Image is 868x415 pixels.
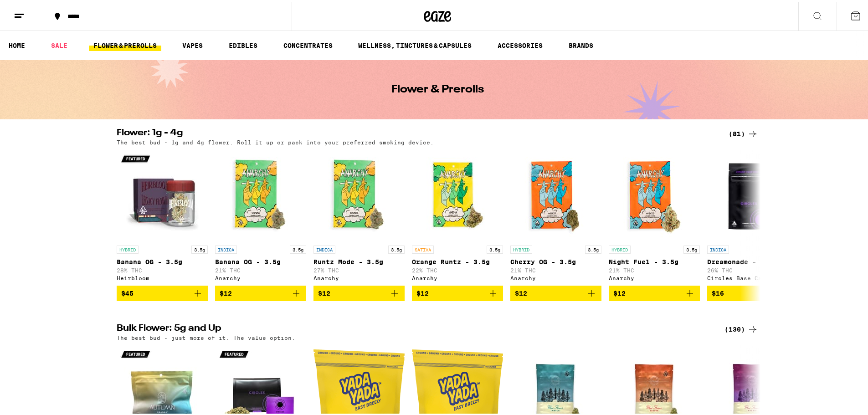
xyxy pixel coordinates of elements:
span: $12 [515,288,527,295]
span: Hi. Need any help? [5,6,66,14]
p: INDICA [707,244,729,252]
a: HOME [4,38,30,49]
div: Circles Base Camp [707,273,798,279]
a: CONCENTRATES [279,38,337,49]
img: Anarchy - Cherry OG - 3.5g [510,148,601,239]
a: EDIBLES [224,38,262,49]
h1: Flower & Prerolls [391,82,484,93]
a: FLOWER & PREROLLS [89,38,161,49]
p: Orange Runtz - 3.5g [412,256,503,264]
img: Anarchy - Orange Runtz - 3.5g [412,148,503,239]
p: Banana OG - 3.5g [215,256,306,264]
span: $45 [121,288,134,295]
p: 3.5g [487,244,503,252]
p: HYBRID [609,244,631,252]
img: Anarchy - Banana OG - 3.5g [215,148,306,239]
p: HYBRID [510,244,532,252]
button: Add to bag [313,284,405,299]
h2: Flower: 1g - 4g [117,127,714,138]
p: Cherry OG - 3.5g [510,256,601,264]
p: The best bud - 1g and 4g flower. Roll it up or pack into your preferred smoking device. [117,138,434,143]
span: $12 [220,288,232,295]
p: Dreamonade - 3.5g [707,256,798,264]
button: Add to bag [215,284,306,299]
p: 3.5g [683,244,700,252]
a: Open page for Night Fuel - 3.5g from Anarchy [609,148,700,284]
a: Open page for Cherry OG - 3.5g from Anarchy [510,148,601,284]
p: 21% THC [510,266,601,272]
p: SATIVA [412,244,434,252]
button: Add to bag [707,284,798,299]
img: Anarchy - Night Fuel - 3.5g [609,148,700,239]
div: Anarchy [609,273,700,279]
a: ACCESSORIES [493,38,547,49]
p: Banana OG - 3.5g [117,256,208,264]
span: $12 [613,288,626,295]
img: Heirbloom - Banana OG - 3.5g [117,148,208,239]
p: HYBRID [117,244,139,252]
p: The best bud - just more of it. The value option. [117,333,295,339]
p: 3.5g [290,244,306,252]
a: BRANDS [564,38,598,49]
a: Open page for Runtz Mode - 3.5g from Anarchy [313,148,405,284]
p: Runtz Mode - 3.5g [313,256,405,264]
button: Add to bag [510,284,601,299]
a: (130) [724,322,758,333]
span: $16 [712,288,724,295]
p: Night Fuel - 3.5g [609,256,700,264]
div: Anarchy [510,273,601,279]
button: Add to bag [117,284,208,299]
a: SALE [46,38,72,49]
p: 21% THC [215,266,306,272]
span: $12 [318,288,330,295]
p: 3.5g [585,244,601,252]
a: VAPES [178,38,207,49]
p: 22% THC [412,266,503,272]
a: (81) [729,127,758,138]
h2: Bulk Flower: 5g and Up [117,322,714,333]
p: 3.5g [191,244,208,252]
p: 28% THC [117,266,208,272]
img: Circles Base Camp - Dreamonade - 3.5g [707,148,798,239]
p: INDICA [313,244,335,252]
button: Add to bag [412,284,503,299]
a: WELLNESS, TINCTURES & CAPSULES [354,38,476,49]
p: 27% THC [313,266,405,272]
div: Anarchy [215,273,306,279]
span: $12 [416,288,429,295]
p: 21% THC [609,266,700,272]
p: 26% THC [707,266,798,272]
a: Open page for Banana OG - 3.5g from Anarchy [215,148,306,284]
img: Anarchy - Runtz Mode - 3.5g [313,148,405,239]
div: Heirbloom [117,273,208,279]
a: Open page for Dreamonade - 3.5g from Circles Base Camp [707,148,798,284]
p: 3.5g [388,244,405,252]
p: INDICA [215,244,237,252]
div: Anarchy [412,273,503,279]
a: Open page for Banana OG - 3.5g from Heirbloom [117,148,208,284]
a: Open page for Orange Runtz - 3.5g from Anarchy [412,148,503,284]
button: Add to bag [609,284,700,299]
div: Anarchy [313,273,405,279]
